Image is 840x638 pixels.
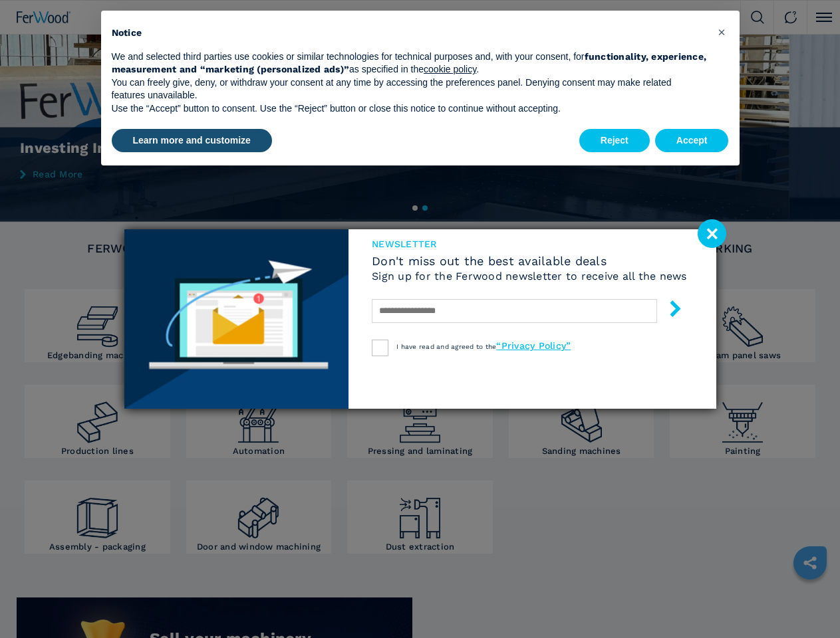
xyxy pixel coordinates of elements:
[712,21,733,43] button: Close this notice
[112,102,708,116] p: Use the “Accept” button to consent. Use the “Reject” button or close this notice to continue with...
[372,255,687,267] span: Don't miss out the best available deals
[654,295,684,326] button: submit-button
[124,229,349,409] img: Newsletter image
[655,129,729,153] button: Accept
[396,343,571,350] span: I have read and agreed to the
[579,129,650,153] button: Reject
[372,239,687,249] span: newsletter
[112,51,707,75] strong: functionality, experience, measurement and “marketing (personalized ads)”
[112,51,708,76] p: We and selected third parties use cookies or similar technologies for technical purposes and, wit...
[424,64,476,74] a: cookie policy
[112,27,708,40] h2: Notice
[112,76,708,102] p: You can freely give, deny, or withdraw your consent at any time by accessing the preferences pane...
[112,129,272,153] button: Learn more and customize
[496,340,571,351] a: “Privacy Policy”
[372,271,687,282] h6: Sign up for the Ferwood newsletter to receive all the news
[718,24,726,40] span: ×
